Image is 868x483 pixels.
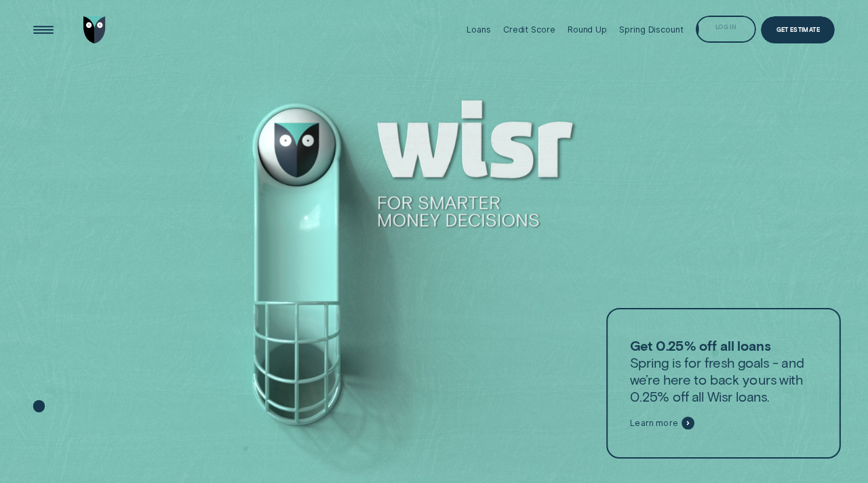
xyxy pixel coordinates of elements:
[503,24,555,35] div: Credit Score
[619,24,683,35] div: Spring Discount
[467,24,490,35] div: Loans
[696,16,756,43] button: Log in
[761,16,835,43] a: Get Estimate
[30,16,57,43] button: Open Menu
[606,308,840,459] a: Get 0.25% off all loansSpring is for fresh goals - and we’re here to back yours with 0.25% off al...
[630,418,678,429] span: Learn more
[630,337,817,406] p: Spring is for fresh goals - and we’re here to back yours with 0.25% off all Wisr loans.
[83,16,106,43] img: Wisr
[568,24,607,35] div: Round Up
[630,337,770,353] strong: Get 0.25% off all loans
